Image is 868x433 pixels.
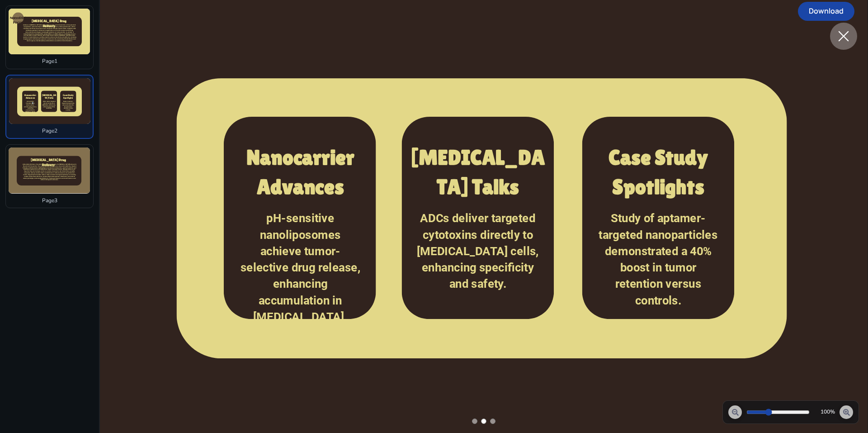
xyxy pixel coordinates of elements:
[9,127,90,135] div: Page 2
[728,405,742,419] button: Zoom out
[798,2,854,21] button: Download
[31,158,66,167] span: [MEDICAL_DATA] Drug Delivery
[10,16,27,24] span: NanoDDS Focus
[63,94,73,100] span: Case Study Spotlights
[24,100,37,112] span: pH-sensitive nanoliposomes achieve tumor-selective drug release, enhancing accumulation in [MEDIC...
[9,57,90,66] div: Page 1
[417,211,538,290] span: ADCs deliver targeted cytotoxins directly to [MEDICAL_DATA] cells, enhancing specificity and safety.
[840,405,853,419] button: Zoom in
[798,6,854,16] span: Download
[9,196,90,205] div: Page 3
[746,409,810,416] input: Zoom slider
[609,145,708,199] span: Case Study Spotlights
[23,164,76,181] span: Anchored by the theme “Innovations in Drug Delivery Systems for [MEDICAL_DATA] Treatment: A Resea...
[24,94,36,100] span: Nanocarrier Advances
[240,211,360,324] span: pH-sensitive nanoliposomes achieve tumor-selective drug release, enhancing accumulation in [MEDIC...
[813,408,835,416] div: 100 %
[42,94,56,100] span: [MEDICAL_DATA] Talks
[23,24,76,42] span: Advances in [MEDICAL_DATA] drug delivery encapsulate novel nanocarriers such as polymeric nanopar...
[32,19,67,28] span: [MEDICAL_DATA] Drug Delivery
[62,100,75,110] span: Study of aptamer-targeted nanoparticles demonstrated a 40% boost in tumor retention versus controls.
[599,211,717,307] span: Study of aptamer-targeted nanoparticles demonstrated a 40% boost in tumor retention versus controls.
[246,145,354,199] span: Nanocarrier Advances
[42,100,56,109] span: ADCs deliver targeted cytotoxins directly to [MEDICAL_DATA] cells, enhancing specificity and safety.
[410,145,545,199] span: [MEDICAL_DATA] Talks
